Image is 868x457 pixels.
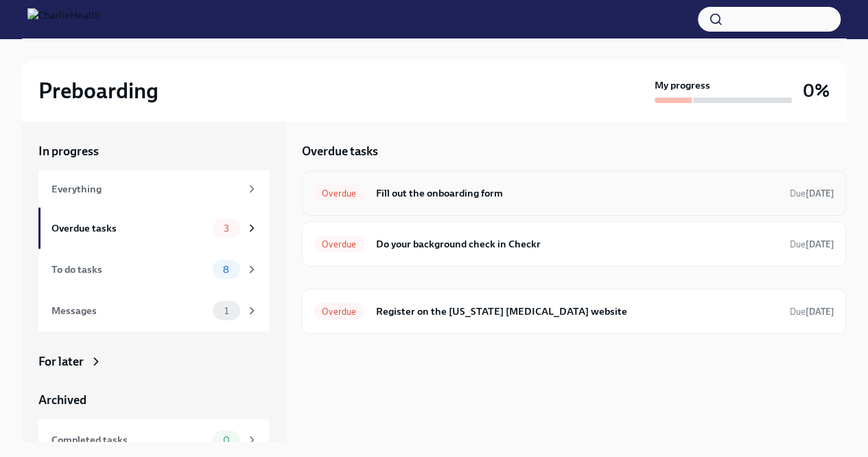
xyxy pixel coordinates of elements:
h2: Preboarding [38,77,159,104]
span: August 9th, 2025 09:00 [790,238,834,251]
h3: 0% [803,78,830,103]
span: 0 [215,435,238,445]
a: To do tasks8 [38,249,269,290]
span: August 10th, 2025 09:00 [790,305,834,318]
a: Everything [38,170,269,208]
a: OverdueFill out the onboarding formDue[DATE] [314,182,834,204]
a: For later [38,353,269,370]
h6: Fill out the onboarding form [375,186,779,201]
div: Everything [51,181,240,197]
span: Overdue [314,306,364,317]
a: Archived [38,392,269,408]
h6: Do your background check in Checkr [375,236,779,252]
div: For later [38,353,84,370]
span: Due [790,239,834,249]
span: Overdue [314,188,364,199]
span: 8 [215,265,237,275]
strong: [DATE] [806,239,834,249]
h6: Register on the [US_STATE] [MEDICAL_DATA] website [375,304,779,319]
img: CharlieHealth [27,8,100,30]
span: Due [790,188,834,199]
span: Overdue [314,239,364,249]
h5: Overdue tasks [302,143,378,159]
a: Messages1 [38,290,269,331]
div: Overdue tasks [51,221,207,236]
span: 3 [215,223,237,234]
span: August 9th, 2025 09:00 [790,187,834,200]
a: OverdueRegister on the [US_STATE] [MEDICAL_DATA] websiteDue[DATE] [314,300,834,322]
strong: [DATE] [806,306,834,317]
div: To do tasks [51,262,207,277]
span: 1 [216,306,237,316]
a: Overdue tasks3 [38,208,269,249]
strong: My progress [655,78,710,92]
a: In progress [38,143,269,159]
a: OverdueDo your background check in CheckrDue[DATE] [314,233,834,255]
span: Due [790,306,834,317]
strong: [DATE] [806,188,834,199]
div: Messages [51,303,207,318]
div: Completed tasks [51,432,207,447]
